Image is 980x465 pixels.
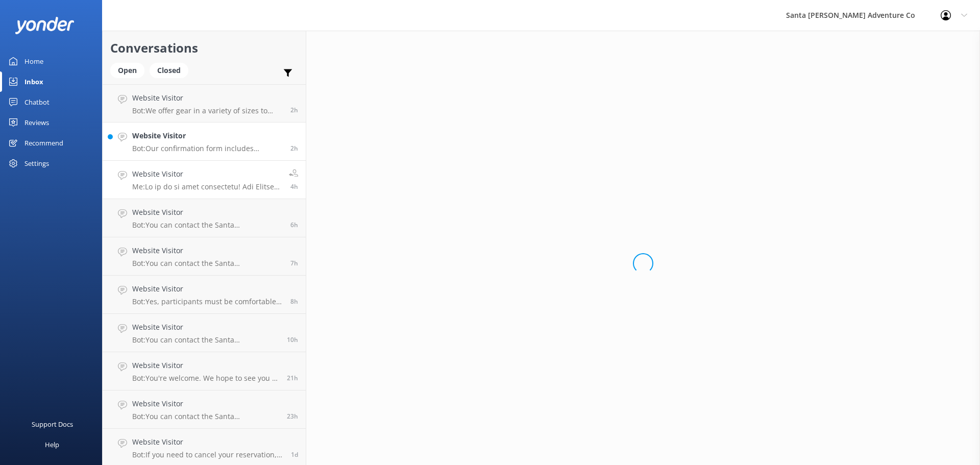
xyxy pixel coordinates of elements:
[110,63,144,78] div: Open
[103,123,306,161] a: Website VisitorBot:Our confirmation form includes directions, but you can also visit our Google M...
[287,374,298,382] span: 07:15pm 11-Aug-2025 (UTC -07:00) America/Tijuana
[103,314,306,352] a: Website VisitorBot:You can contact the Santa [PERSON_NAME] Adventure Co. team at [PHONE_NUMBER], ...
[287,412,298,421] span: 05:45pm 11-Aug-2025 (UTC -07:00) America/Tijuana
[103,237,306,276] a: Website VisitorBot:You can contact the Santa [PERSON_NAME] Adventure Co. team at [PHONE_NUMBER], ...
[24,112,49,133] div: Reviews
[132,221,283,230] p: Bot: You can contact the Santa [PERSON_NAME] Adventure Co. team at [PHONE_NUMBER], or by emailing...
[290,221,298,229] span: 10:50am 12-Aug-2025 (UTC -07:00) America/Tijuana
[132,245,283,256] h4: Website Visitor
[24,51,43,71] div: Home
[132,374,279,383] p: Bot: You're welcome. We hope to see you at [GEOGRAPHIC_DATA][PERSON_NAME] Adventure Co. soon!
[132,168,281,180] h4: Website Visitor
[132,144,283,153] p: Bot: Our confirmation form includes directions, but you can also visit our Google Map for informa...
[132,436,283,448] h4: Website Visitor
[150,64,193,76] a: Closed
[132,283,283,295] h4: Website Visitor
[132,297,283,306] p: Bot: Yes, participants must be comfortable swimming in the ocean for kayaking tours. They should ...
[103,352,306,390] a: Website VisitorBot:You're welcome. We hope to see you at [GEOGRAPHIC_DATA][PERSON_NAME] Adventure...
[287,335,298,344] span: 06:12am 12-Aug-2025 (UTC -07:00) America/Tijuana
[291,450,298,459] span: 04:34pm 11-Aug-2025 (UTC -07:00) America/Tijuana
[132,360,279,371] h4: Website Visitor
[132,259,283,268] p: Bot: You can contact the Santa [PERSON_NAME] Adventure Co. team at [PHONE_NUMBER], or by emailing...
[132,106,283,115] p: Bot: We offer gear in a variety of sizes to ensure that our guests are comfortable and safe on ou...
[110,64,150,76] a: Open
[150,63,188,78] div: Closed
[132,182,281,191] p: Me: Lo ip do si amet consectetu! Adi Elitsed Doeiu Tempo Inci utla et $951 dol magnaa. En admi ve...
[290,144,298,153] span: 02:12pm 12-Aug-2025 (UTC -07:00) America/Tijuana
[290,259,298,267] span: 09:57am 12-Aug-2025 (UTC -07:00) America/Tijuana
[32,414,73,434] div: Support Docs
[290,106,298,114] span: 02:35pm 12-Aug-2025 (UTC -07:00) America/Tijuana
[15,17,74,34] img: yonder-white-logo.png
[132,398,279,409] h4: Website Visitor
[24,71,43,92] div: Inbox
[103,276,306,314] a: Website VisitorBot:Yes, participants must be comfortable swimming in the ocean for kayaking tours...
[132,92,283,104] h4: Website Visitor
[103,84,306,123] a: Website VisitorBot:We offer gear in a variety of sizes to ensure that our guests are comfortable ...
[132,207,283,218] h4: Website Visitor
[24,153,49,174] div: Settings
[132,335,279,345] p: Bot: You can contact the Santa [PERSON_NAME] Adventure Co. team at [PHONE_NUMBER], or by emailing...
[24,133,63,153] div: Recommend
[290,297,298,306] span: 08:45am 12-Aug-2025 (UTC -07:00) America/Tijuana
[24,92,50,112] div: Chatbot
[132,412,279,421] p: Bot: You can contact the Santa [PERSON_NAME] Adventure Co. team at [PHONE_NUMBER], or by emailing...
[103,161,306,199] a: Website VisitorMe:Lo ip do si amet consectetu! Adi Elitsed Doeiu Tempo Inci utla et $951 dol magn...
[103,390,306,429] a: Website VisitorBot:You can contact the Santa [PERSON_NAME] Adventure Co. team at [PHONE_NUMBER], ...
[103,199,306,237] a: Website VisitorBot:You can contact the Santa [PERSON_NAME] Adventure Co. team at [PHONE_NUMBER], ...
[132,450,283,459] p: Bot: If you need to cancel your reservation, please contact the Santa [PERSON_NAME] Adventure Co....
[290,182,298,191] span: 12:13pm 12-Aug-2025 (UTC -07:00) America/Tijuana
[45,434,59,455] div: Help
[132,322,279,333] h4: Website Visitor
[110,38,298,58] h2: Conversations
[132,130,283,141] h4: Website Visitor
